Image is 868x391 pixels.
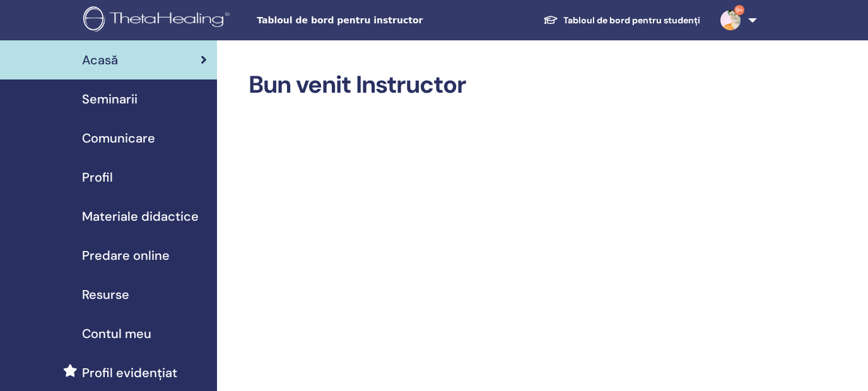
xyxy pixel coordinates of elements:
[82,168,113,187] span: Profil
[720,10,741,30] img: default.jpg
[82,50,118,69] span: Acasă
[249,71,754,100] h2: Bun venit Instructor
[82,324,151,343] span: Contul meu
[83,6,234,35] img: logo.png
[257,14,446,27] span: Tabloul de bord pentru instructor
[82,285,129,304] span: Resurse
[82,246,170,265] span: Predare online
[82,90,138,108] span: Seminarii
[734,5,744,15] span: 9+
[82,207,199,226] span: Materiale didactice
[543,15,558,25] img: graduation-cap-white.svg
[82,363,177,382] span: Profil evidențiat
[533,9,710,32] a: Tabloul de bord pentru studenți
[82,129,155,148] span: Comunicare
